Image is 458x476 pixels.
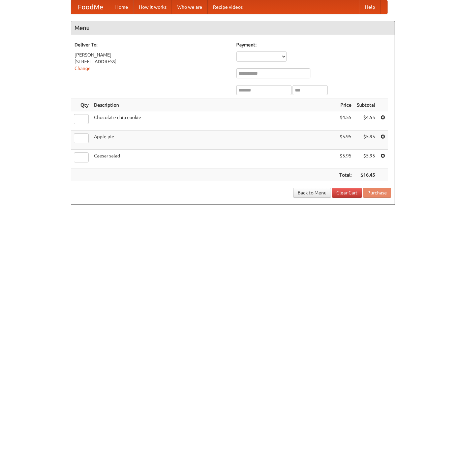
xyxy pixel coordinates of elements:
[337,150,354,169] td: $5.95
[337,111,354,131] td: $4.55
[71,21,395,35] h4: Menu
[354,169,378,181] th: $16.45
[71,0,110,14] a: FoodMe
[354,111,378,131] td: $4.55
[71,99,91,111] th: Qty
[293,188,331,198] a: Back to Menu
[74,58,230,65] div: [STREET_ADDRESS]
[91,131,337,150] td: Apple pie
[74,51,230,58] div: [PERSON_NAME]
[337,169,354,181] th: Total:
[332,188,362,198] a: Clear Cart
[360,0,380,14] a: Help
[208,0,248,14] a: Recipe videos
[354,131,378,150] td: $5.95
[91,111,337,131] td: Chocolate chip cookie
[110,0,133,14] a: Home
[337,131,354,150] td: $5.95
[354,99,378,111] th: Subtotal
[133,0,172,14] a: How it works
[236,41,391,48] h5: Payment:
[91,99,337,111] th: Description
[363,188,391,198] button: Purchase
[91,150,337,169] td: Caesar salad
[74,41,230,48] h5: Deliver To:
[172,0,208,14] a: Who we are
[337,99,354,111] th: Price
[354,150,378,169] td: $5.95
[74,66,91,71] a: Change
